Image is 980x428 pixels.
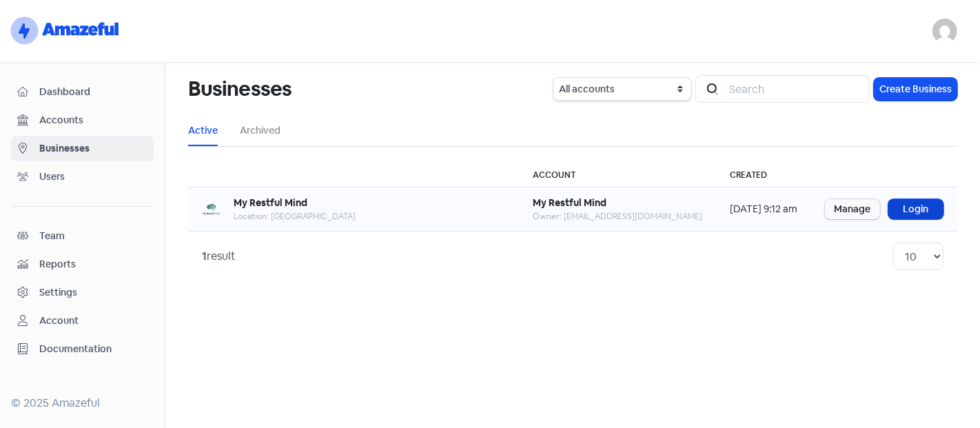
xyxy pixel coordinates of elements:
[716,163,811,187] th: Created
[11,336,154,362] a: Documentation
[234,210,356,223] div: Location: [GEOGRAPHIC_DATA]
[188,123,218,138] a: Active
[932,19,957,43] img: User
[202,249,207,263] strong: 1
[39,85,147,99] span: Dashboard
[202,200,221,219] img: 77a4221b-6a17-4853-b797-ee44f64884f1-250x250.png
[11,280,154,305] a: Settings
[533,210,702,223] div: Owner: [EMAIL_ADDRESS][DOMAIN_NAME]
[721,75,870,103] input: Search
[188,67,292,111] h1: Businesses
[39,314,79,328] div: Account
[240,123,280,138] a: Archived
[11,223,154,249] a: Team
[730,202,797,216] div: [DATE] 9:12 am
[825,199,880,219] a: Manage
[39,342,147,356] span: Documentation
[39,285,77,300] div: Settings
[11,164,154,190] a: Users
[11,136,154,161] a: Businesses
[39,170,147,184] span: Users
[11,79,154,105] a: Dashboard
[888,199,943,219] a: Login
[519,163,716,187] th: Account
[874,78,957,101] button: Create Business
[11,395,154,411] div: © 2025 Amazeful
[39,229,147,243] span: Team
[533,196,606,209] b: My Restful Mind
[234,196,307,209] b: My Restful Mind
[39,257,147,272] span: Reports
[11,108,154,133] a: Accounts
[11,308,154,334] a: Account
[39,141,147,156] span: Businesses
[11,252,154,277] a: Reports
[39,113,147,128] span: Accounts
[202,248,236,265] div: result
